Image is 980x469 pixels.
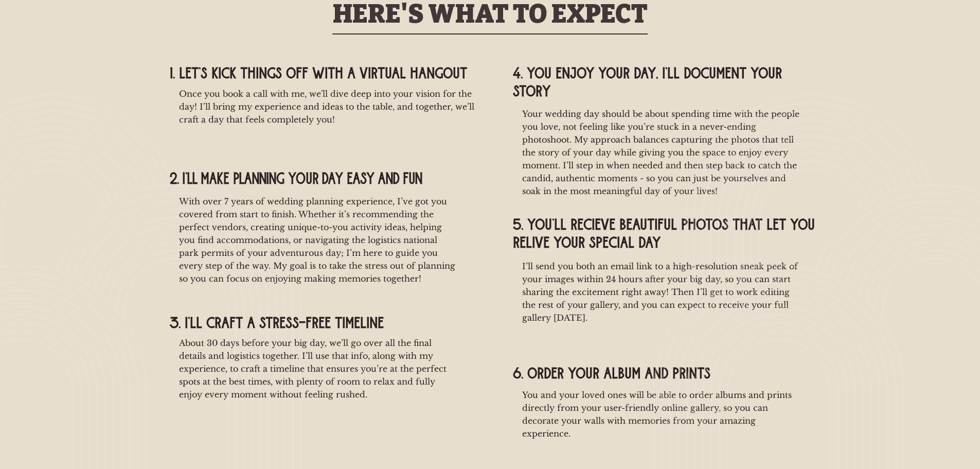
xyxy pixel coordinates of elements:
[179,338,447,399] span: About 30 days before your big day, we’ll go over all the final details and logistics together. I’...
[179,196,455,284] span: With over 7 years of wedding planning experience, I’ve got you covered from start to finish. Whet...
[170,171,422,189] span: 2. I’LL MAKE PLANNING YOUR DAY EASY AND FUN
[862,435,980,469] iframe: Wix Chat
[170,65,467,83] span: 1. LET'S KICK THINGS OFF WITH A VIRTUAL HANGOUT
[522,109,799,196] span: Your wedding day should be about spending time with the people you love, not feeling like you’re ...
[513,65,782,101] span: 4. YOU ENJOY YOUR DAY, I'LL DOCUMENT YOUR STORY
[513,217,815,253] span: 5. YOU'LL RECIEVE BEAUTIFUL PHOTOS THAT LET YOU RELIVE YOUR SPECIAL DAY
[170,315,384,333] span: 3. I’LL CRAFT A STRESS-FREE TIMELINE
[513,366,710,384] span: 6. ORDER YOUR ALBUM AND PRINTS
[522,261,798,323] span: I’ll send you both an email link to a high-resolution sneak peek of your images within 24 hours a...
[179,89,474,125] span: Once you book a call with me, we'll dive deep into your vision for the day! I’ll bring my experie...
[522,390,792,439] span: You and your loved ones will be able to order albums and prints directly from your user-friendly ...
